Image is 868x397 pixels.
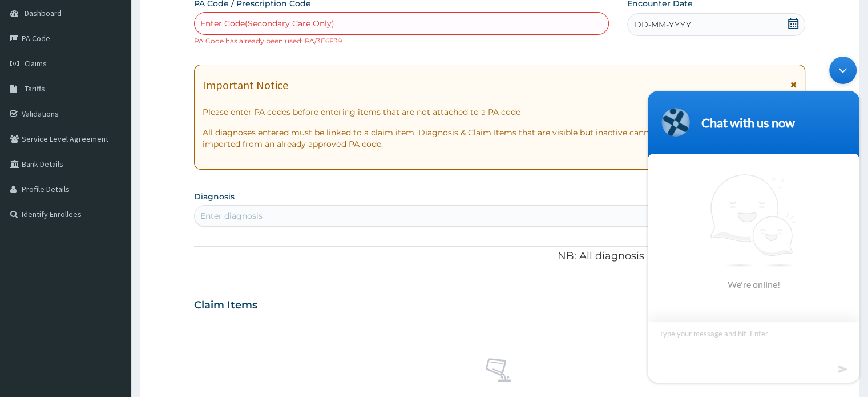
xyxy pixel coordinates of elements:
[203,127,796,150] p: All diagnoses entered must be linked to a claim item. Diagnosis & Claim Items that are visible bu...
[25,8,62,18] span: Dashboard
[642,51,865,388] iframe: SalesIQ Chatwindow
[194,37,342,45] small: PA Code has already been used: PA/3E6F39
[203,79,288,91] h1: Important Notice
[635,19,691,30] span: DD-MM-YYYY
[25,58,47,69] span: Claims
[25,83,45,94] span: Tariffs
[194,249,805,264] p: NB: All diagnosis must be linked to a claim item
[194,299,257,312] h3: Claim Items
[200,210,263,222] div: Enter diagnosis
[200,18,334,29] div: Enter Code(Secondary Care Only)
[194,191,235,202] label: Diagnosis
[203,106,796,118] p: Please enter PA codes before entering items that are not attached to a PA code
